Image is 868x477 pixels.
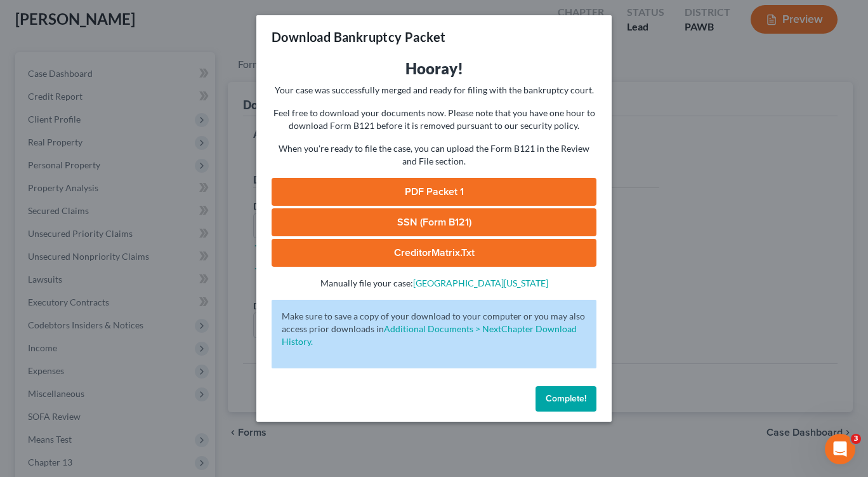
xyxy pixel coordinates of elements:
a: CreditorMatrix.txt [272,239,596,267]
p: Your case was successfully merged and ready for filing with the bankruptcy court. [272,84,596,97]
button: Complete! [536,386,596,412]
p: Manually file your case: [272,277,596,290]
h3: Download Bankruptcy Packet [272,28,445,46]
a: SSN (Form B121) [272,208,596,236]
p: When you're ready to file the case, you can upload the Form B121 in the Review and File section. [272,142,596,168]
p: Make sure to save a copy of your download to your computer or you may also access prior downloads in [282,310,586,348]
a: [GEOGRAPHIC_DATA][US_STATE] [413,278,548,288]
p: Feel free to download your documents now. Please note that you have one hour to download Form B12... [272,107,596,132]
h3: Hooray! [272,58,596,79]
a: Additional Documents > NextChapter Download History. [282,323,577,347]
a: PDF Packet 1 [272,178,596,206]
span: 3 [851,434,861,444]
iframe: Intercom live chat [825,434,855,464]
span: Complete! [546,393,586,404]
